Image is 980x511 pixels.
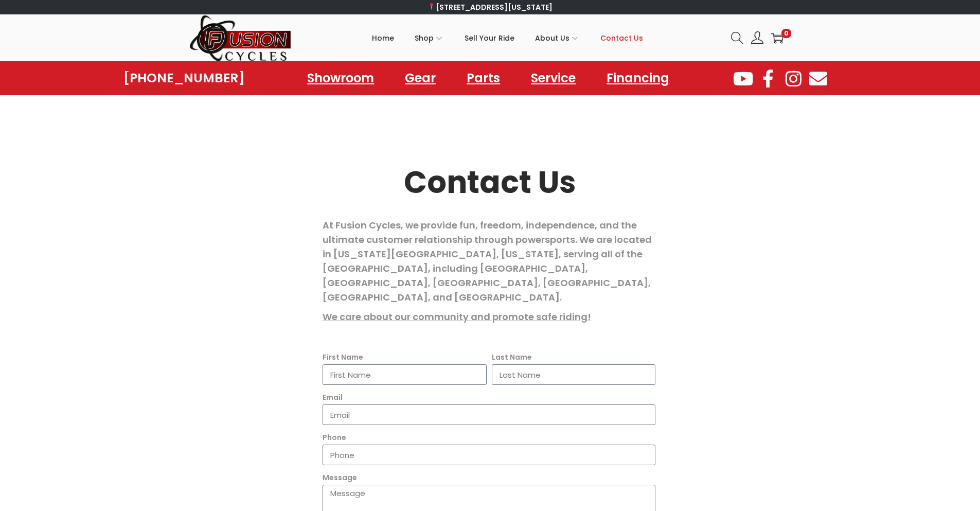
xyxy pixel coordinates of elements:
[323,430,346,445] label: Phone
[297,66,384,90] a: Showroom
[323,470,357,485] label: Message
[123,71,245,85] a: [PHONE_NUMBER]
[521,66,586,90] a: Service
[428,3,435,10] img: 📍
[297,66,680,90] nav: Menu
[323,404,656,425] input: Email
[323,218,656,305] p: At Fusion Cycles, we provide fun, freedom, independence, and the ultimate customer relationship t...
[323,364,487,385] input: First Name
[415,25,434,51] span: Shop
[372,15,394,61] a: Home
[395,66,446,90] a: Gear
[323,350,363,364] label: First Name
[427,2,553,12] a: [STREET_ADDRESS][US_STATE]
[189,14,292,62] img: Woostify retina logo
[600,15,643,61] a: Contact Us
[292,15,723,61] nav: Primary navigation
[372,25,394,51] span: Home
[323,310,591,323] span: We care about our community and promote safe riding!
[323,390,343,404] label: Email
[535,25,569,51] span: About Us
[600,25,643,51] span: Contact Us
[465,15,514,61] a: Sell Your Ride
[492,364,656,385] input: Last Name
[456,66,510,90] a: Parts
[207,167,773,198] h2: Contact Us
[415,15,444,61] a: Shop
[596,66,680,90] a: Financing
[535,15,580,61] a: About Us
[465,25,514,51] span: Sell Your Ride
[771,32,783,44] a: 0
[492,350,532,364] label: Last Name
[323,445,656,465] input: Only numbers and phone characters (#, -, *, etc) are accepted.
